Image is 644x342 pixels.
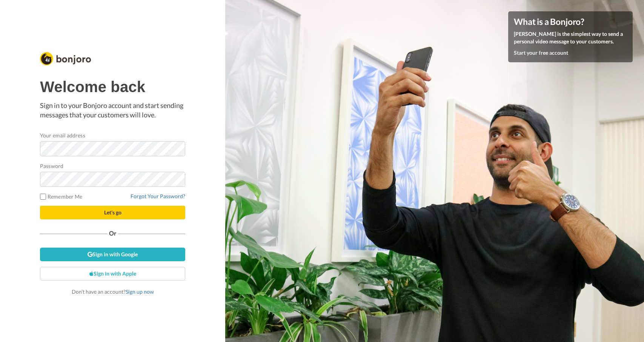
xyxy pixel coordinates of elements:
[104,209,121,216] span: Let's go
[126,288,154,295] a: Sign up now
[514,49,568,56] a: Start your free account
[40,248,185,261] a: Sign in with Google
[40,131,85,139] label: Your email address
[40,79,185,95] h1: Welcome back
[514,17,627,26] h4: What is a Bonjoro?
[40,194,46,200] input: Remember Me
[40,267,185,280] a: Sign in with Apple
[40,206,185,219] button: Let's go
[40,162,63,170] label: Password
[40,193,82,200] label: Remember Me
[131,193,185,199] a: Forgot Your Password?
[108,231,118,236] span: Or
[40,101,185,120] p: Sign in to your Bonjoro account and start sending messages that your customers will love.
[514,30,627,45] p: [PERSON_NAME] is the simplest way to send a personal video message to your customers.
[72,288,154,295] span: Don’t have an account?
